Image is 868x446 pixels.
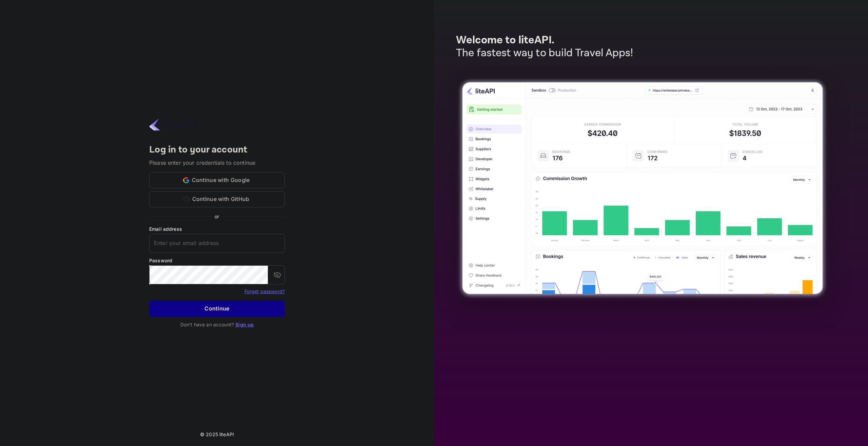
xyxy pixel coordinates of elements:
a: Forget password? [244,288,285,294]
a: Forget password? [244,288,285,295]
p: Welcome to liteAPI. [456,34,633,47]
p: © 2025 liteAPI [200,431,234,438]
p: or [215,213,219,220]
p: Don't have an account? [149,321,285,328]
p: Please enter your credentials to continue [149,159,285,167]
p: The fastest way to build Travel Apps! [456,47,633,60]
input: Enter your email address [149,234,285,253]
label: Email address [149,225,285,232]
a: Sign up [235,322,254,327]
button: Continue with GitHub [149,191,285,207]
button: Continue [149,301,285,317]
img: liteapi [149,118,197,131]
button: toggle password visibility [271,268,284,282]
label: Password [149,257,285,264]
button: Continue with Google [149,172,285,188]
h4: Log in to your account [149,144,285,156]
img: liteAPI Dashboard Preview [456,76,829,301]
